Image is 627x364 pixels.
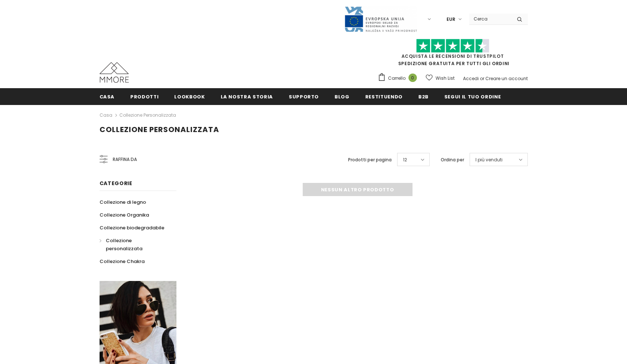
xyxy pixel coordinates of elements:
[100,93,115,100] span: Casa
[365,88,403,105] a: Restituendo
[426,72,455,85] a: Wish List
[402,53,504,59] a: Acquista le recensioni di TrustPilot
[130,93,158,100] span: Prodotti
[344,16,417,22] a: Javni Razpis
[444,88,501,105] a: Segui il tuo ordine
[100,258,145,265] span: Collezione Chakra
[388,75,406,82] span: Carrello
[344,6,417,33] img: Javni Razpis
[100,234,168,255] a: Collezione personalizzata
[418,88,429,105] a: B2B
[289,93,319,100] span: supporto
[447,16,455,23] span: EUR
[436,75,455,82] span: Wish List
[335,93,350,100] span: Blog
[441,156,464,164] label: Ordina per
[485,75,528,82] a: Creare un account
[463,75,479,82] a: Accedi
[408,74,417,82] span: 0
[444,93,501,100] span: Segui il tuo ordine
[100,88,115,105] a: Casa
[418,93,429,100] span: B2B
[100,62,129,83] img: Casi MMORE
[221,88,273,105] a: La nostra storia
[378,73,421,84] a: Carrello 0
[100,111,112,120] a: Casa
[378,42,528,67] span: SPEDIZIONE GRATUITA PER TUTTI GLI ORDINI
[469,14,511,24] input: Search Site
[100,224,164,231] span: Collezione biodegradabile
[348,156,392,164] label: Prodotti per pagina
[174,88,205,105] a: Lookbook
[119,112,176,118] a: Collezione personalizzata
[100,124,219,135] span: Collezione personalizzata
[475,156,503,164] span: I più venduti
[100,180,133,187] span: Categorie
[403,156,407,164] span: 12
[113,155,137,164] span: Raffina da
[100,221,164,234] a: Collezione biodegradabile
[100,196,146,209] a: Collezione di legno
[480,75,484,82] span: or
[221,93,273,100] span: La nostra storia
[130,88,158,105] a: Prodotti
[289,88,319,105] a: supporto
[174,93,205,100] span: Lookbook
[335,88,350,105] a: Blog
[100,255,145,268] a: Collezione Chakra
[365,93,403,100] span: Restituendo
[100,211,149,218] span: Collezione Organika
[416,39,489,53] img: Fidati di Pilot Stars
[100,199,146,206] span: Collezione di legno
[106,237,142,252] span: Collezione personalizzata
[100,209,149,221] a: Collezione Organika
